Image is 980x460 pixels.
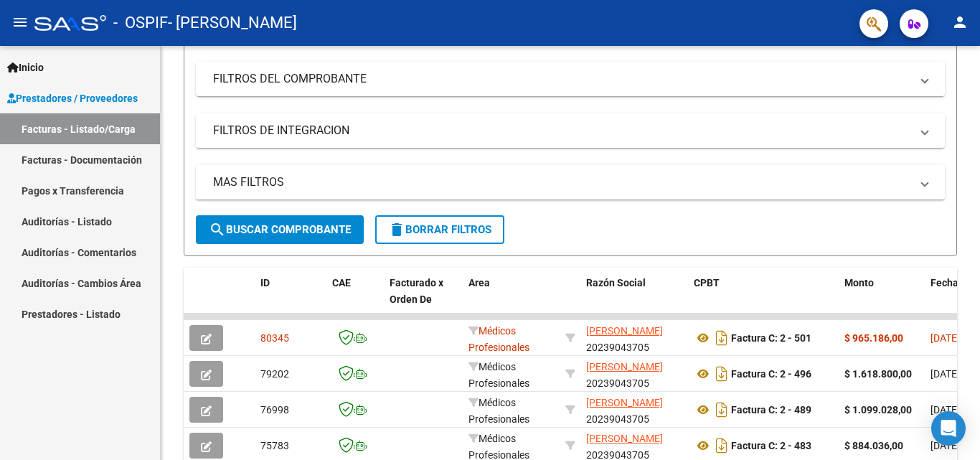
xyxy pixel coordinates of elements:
div: 20239043705 [586,323,682,353]
datatable-header-cell: Area [463,268,560,331]
span: CPBT [694,277,720,288]
strong: $ 884.036,00 [844,440,903,451]
span: Area [468,277,490,288]
span: [DATE] [930,332,960,344]
span: Facturado x Orden De [390,277,443,305]
span: 80345 [260,332,289,344]
mat-expansion-panel-header: MAS FILTROS [196,165,945,200]
strong: $ 1.099.028,00 [844,404,912,416]
i: Descargar documento [712,398,731,421]
mat-panel-title: FILTROS DE INTEGRACION [213,123,910,139]
span: CAE [332,277,351,288]
i: Descargar documento [712,362,731,385]
span: [PERSON_NAME] [586,433,663,444]
span: Buscar Comprobante [209,223,351,236]
span: Inicio [7,60,44,75]
strong: $ 1.618.800,00 [844,368,912,380]
datatable-header-cell: Monto [839,268,925,331]
span: - OSPIF [113,7,168,39]
span: Médicos Profesionales [468,361,529,389]
div: Open Intercom Messenger [931,411,966,446]
mat-icon: menu [11,14,29,31]
strong: Factura C: 2 - 489 [731,404,811,416]
span: [PERSON_NAME] [586,361,663,372]
span: [PERSON_NAME] [586,397,663,408]
div: 20239043705 [586,359,682,389]
span: ID [260,277,270,288]
button: Buscar Comprobante [196,215,364,244]
span: 75783 [260,440,289,451]
datatable-header-cell: CAE [326,268,384,331]
span: Razón Social [586,277,646,288]
mat-expansion-panel-header: FILTROS DE INTEGRACION [196,113,945,148]
span: Médicos Profesionales [468,397,529,425]
span: 76998 [260,404,289,416]
datatable-header-cell: Razón Social [580,268,688,331]
i: Descargar documento [712,434,731,457]
span: [DATE] [930,440,960,451]
span: 79202 [260,368,289,380]
div: 20239043705 [586,395,682,425]
strong: $ 965.186,00 [844,332,903,344]
datatable-header-cell: ID [255,268,326,331]
span: [DATE] [930,404,960,416]
strong: Factura C: 2 - 483 [731,440,811,451]
mat-icon: person [951,14,969,31]
mat-panel-title: MAS FILTROS [213,174,910,190]
i: Descargar documento [712,327,731,349]
strong: Factura C: 2 - 501 [731,332,811,344]
span: Borrar Filtros [388,223,491,236]
span: Monto [844,277,874,288]
mat-expansion-panel-header: FILTROS DEL COMPROBANTE [196,62,945,96]
mat-icon: search [209,221,226,238]
button: Borrar Filtros [375,215,504,244]
span: [PERSON_NAME] [586,325,663,337]
strong: Factura C: 2 - 496 [731,368,811,380]
span: [DATE] [930,368,960,380]
datatable-header-cell: CPBT [688,268,839,331]
mat-panel-title: FILTROS DEL COMPROBANTE [213,71,910,87]
span: - [PERSON_NAME] [168,7,297,39]
span: Médicos Profesionales [468,325,529,353]
datatable-header-cell: Facturado x Orden De [384,268,463,331]
mat-icon: delete [388,221,405,238]
span: Prestadores / Proveedores [7,90,138,106]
